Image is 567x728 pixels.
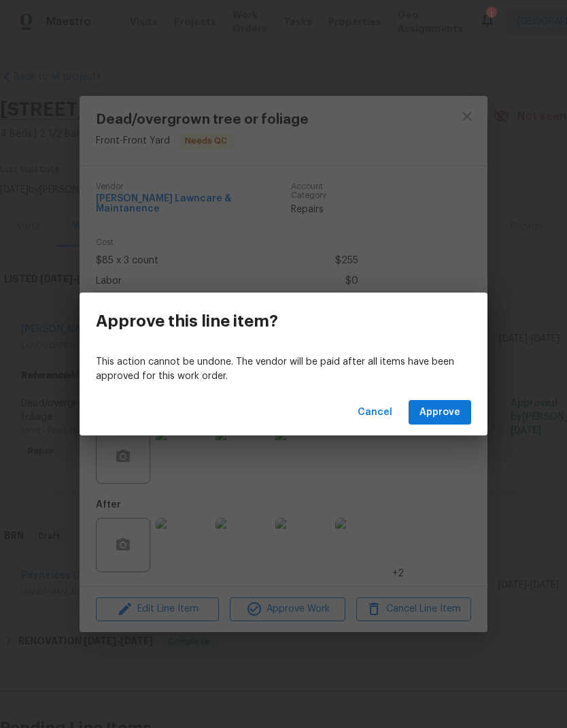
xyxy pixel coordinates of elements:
[358,404,392,421] span: Cancel
[352,400,398,425] button: Cancel
[96,312,278,331] h3: Approve this line item?
[409,400,471,425] button: Approve
[96,355,471,384] p: This action cannot be undone. The vendor will be paid after all items have been approved for this...
[419,404,460,421] span: Approve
